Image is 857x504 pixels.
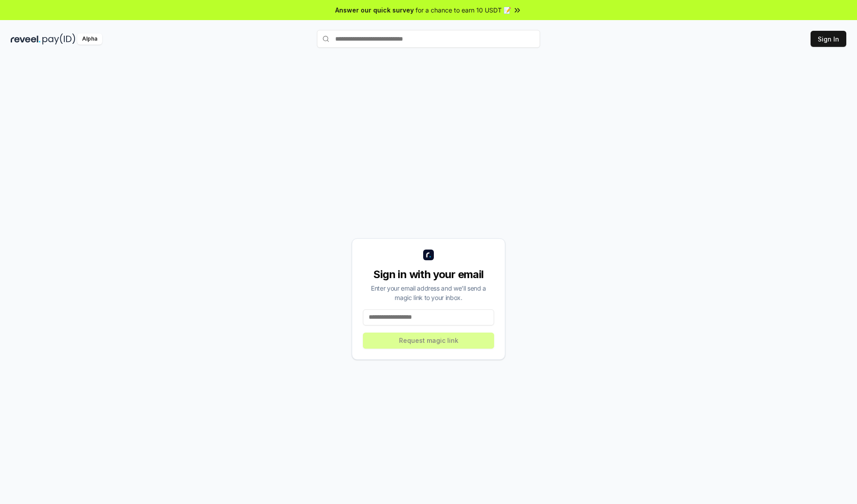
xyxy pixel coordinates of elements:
img: pay_id [42,33,75,45]
button: Sign In [811,31,846,47]
span: Answer our quick survey [335,5,414,15]
div: Sign in with your email [363,267,494,282]
img: reveel_dark [11,33,41,45]
div: Enter your email address and we’ll send a magic link to your inbox. [363,283,494,302]
img: logo_small [423,250,434,260]
span: for a chance to earn 10 USDT 📝 [416,5,511,15]
div: Alpha [77,33,102,45]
